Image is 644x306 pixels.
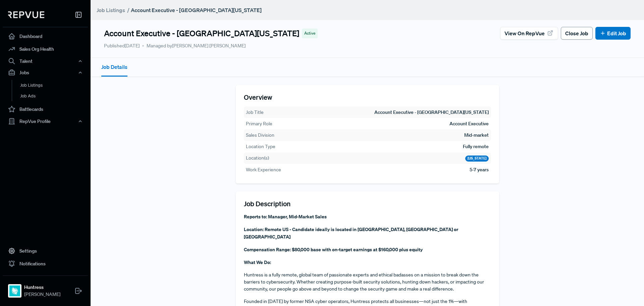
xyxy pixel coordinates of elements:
[464,131,489,139] td: Mid-market
[3,30,88,43] a: Dashboard
[131,7,262,13] strong: Account Executive - [GEOGRAPHIC_DATA][US_STATE]
[244,259,271,265] strong: What We Do:
[24,291,60,298] span: [PERSON_NAME]
[246,108,264,116] th: Job Title
[142,42,246,49] span: Managed by [PERSON_NAME] [PERSON_NAME]
[244,271,491,293] p: Huntress is a fully remote, global team of passionate experts and ethical badasses on a mission t...
[3,275,88,301] a: HuntressHuntress[PERSON_NAME]
[374,108,489,116] td: Account Executive - [GEOGRAPHIC_DATA][US_STATE]
[244,200,491,208] h5: Job Description
[12,80,97,91] a: Job Listings
[3,245,88,257] a: Settings
[304,30,315,36] span: Active
[246,154,269,162] th: Location(s)
[244,226,458,240] strong: Location: Remote US - Candidate ideally is located in [GEOGRAPHIC_DATA], [GEOGRAPHIC_DATA] or [GE...
[101,58,127,77] button: Job Details
[465,156,489,162] div: [US_STATE]
[9,286,20,296] img: Huntress
[3,55,88,67] button: Talent
[244,93,491,101] h5: Overview
[504,29,545,37] span: View on RepVue
[244,246,423,253] strong: Compensation Range: $80,000 base with on-target earnings at $160,000 plus equity
[127,7,129,13] span: /
[595,27,631,40] button: Edit Job
[12,91,97,101] a: Job Ads
[8,11,44,18] img: RepVue
[3,67,88,78] button: Jobs
[449,120,489,128] td: Account Executive
[104,42,140,49] p: Published [DATE]
[500,27,558,40] button: View on RepVue
[244,213,327,220] strong: Reports to: Manager, Mid-Market Sales
[463,143,489,150] td: Fully remote
[97,6,125,14] a: Job Listings
[600,29,626,37] a: Edit Job
[3,43,88,55] a: Sales Org Health
[246,120,273,128] th: Primary Role
[246,131,275,139] th: Sales Division
[3,116,88,127] button: RepVue Profile
[246,143,276,150] th: Location Type
[246,166,281,174] th: Work Experience
[3,103,88,116] a: Battlecards
[3,257,88,270] a: Notifications
[561,27,593,40] button: Close Job
[24,284,60,291] strong: Huntress
[104,29,299,38] h4: Account Executive - [GEOGRAPHIC_DATA][US_STATE]
[469,166,489,174] td: 5-7 years
[565,29,588,37] span: Close Job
